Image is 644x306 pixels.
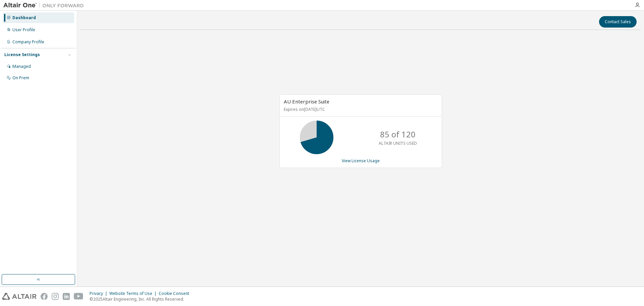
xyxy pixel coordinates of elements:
div: On Prem [12,75,29,81]
div: Dashboard [12,15,36,20]
div: Cookie Consent [159,291,193,296]
img: Altair One [3,2,87,9]
div: Privacy [90,291,109,296]
div: Managed [12,64,31,69]
div: Website Terms of Use [109,291,159,296]
img: instagram.svg [52,293,59,300]
span: AU Enterprise Suite [284,98,329,105]
img: youtube.svg [74,293,84,300]
p: Expires on [DATE] UTC [284,106,436,112]
div: User Profile [12,27,35,33]
div: License Settings [4,52,40,57]
img: altair_logo.svg [2,293,37,300]
p: © 2025 Altair Engineering, Inc. All Rights Reserved. [90,296,193,302]
img: facebook.svg [41,293,48,300]
p: ALTAIR UNITS USED [379,140,417,146]
img: linkedin.svg [63,293,70,300]
a: View License Usage [342,158,380,164]
p: 85 of 120 [380,129,416,140]
div: Company Profile [12,39,44,45]
button: Contact Sales [599,16,637,28]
